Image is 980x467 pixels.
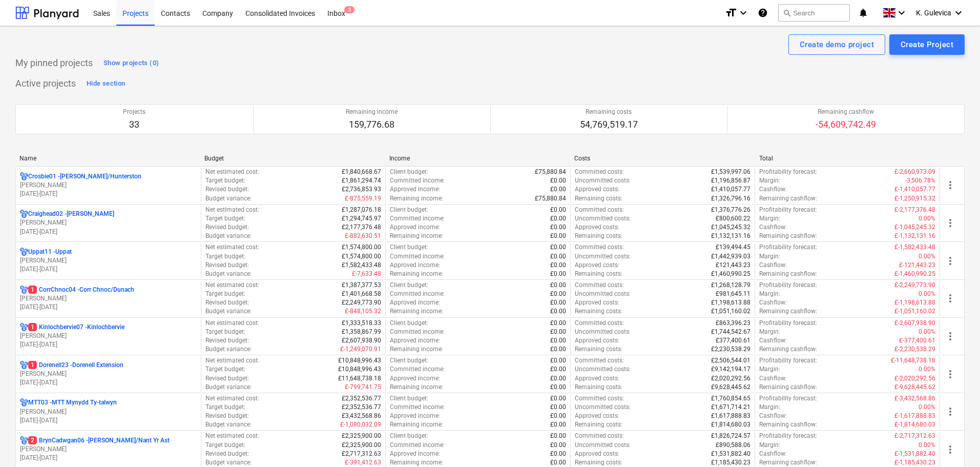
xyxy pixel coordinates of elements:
[575,223,619,232] p: Approved costs :
[20,378,197,387] p: [DATE] - [DATE]
[342,403,381,412] p: £2,352,536.77
[919,403,935,412] p: 0.00%
[894,307,935,316] p: £-1,051,160.02
[574,155,751,162] div: Costs
[20,210,197,236] div: Craighead02 -[PERSON_NAME][PERSON_NAME][DATE]-[DATE]
[759,214,780,223] p: Margin :
[580,108,638,116] p: Remaining costs
[759,261,787,270] p: Cashflow :
[550,403,566,412] p: £0.00
[816,118,876,131] p: -54,609,742.49
[20,370,197,378] p: [PERSON_NAME]
[575,232,622,240] p: Remaining costs :
[20,294,197,303] p: [PERSON_NAME]
[205,206,259,214] p: Net estimated cost :
[716,336,750,345] p: £377,400.61
[390,383,443,392] p: Remaining income :
[205,243,259,252] p: Net estimated cost :
[20,286,28,294] div: Project has multi currencies enabled
[575,252,631,261] p: Uncommitted costs :
[711,383,750,392] p: £9,628,445.62
[550,345,566,354] p: £0.00
[575,403,631,412] p: Uncommitted costs :
[342,319,381,328] p: £1,333,518.33
[759,194,817,203] p: Remaining cashflow :
[919,252,935,261] p: 0.00%
[390,319,428,328] p: Client budget :
[575,206,624,214] p: Committed costs :
[711,176,750,185] p: £1,196,856.87
[575,336,619,345] p: Approved costs :
[916,9,951,17] span: K. Gulevica
[205,281,259,290] p: Net estimated cost :
[894,223,935,232] p: £-1,045,245.32
[759,319,817,328] p: Profitability forecast :
[20,181,197,190] p: [PERSON_NAME]
[342,336,381,345] p: £2,607,938.90
[550,281,566,290] p: £0.00
[390,232,443,240] p: Remaining income :
[716,261,750,270] p: £121,443.23
[759,356,817,365] p: Profitability forecast :
[550,374,566,383] p: £0.00
[342,290,381,298] p: £1,401,668.58
[905,176,935,185] p: -3,506.78%
[15,57,93,69] p: My pinned projects
[889,34,965,55] button: Create Project
[338,374,381,383] p: £11,648,738.18
[389,155,566,162] div: Income
[103,57,159,69] div: Show projects (0)
[575,214,631,223] p: Uncommitted costs :
[20,436,197,462] div: 2BrynCadwgan06 -[PERSON_NAME]/Nant Yr Ast[PERSON_NAME][DATE]-[DATE]
[123,108,145,116] p: Projects
[800,38,874,51] div: Create demo project
[711,307,750,316] p: £1,051,160.02
[759,223,787,232] p: Cashflow :
[28,398,117,407] p: MTT03 - MTT Mynydd Ty-talwyn
[899,336,935,345] p: £-377,400.61
[205,223,249,232] p: Revised budget :
[759,168,817,176] p: Profitability forecast :
[759,270,817,278] p: Remaining cashflow :
[575,290,631,298] p: Uncommitted costs :
[894,168,935,176] p: £-2,660,973.09
[20,303,197,312] p: [DATE] - [DATE]
[390,185,440,194] p: Approved income :
[944,405,956,418] span: more_vert
[390,261,440,270] p: Approved income :
[390,336,440,345] p: Approved income :
[550,185,566,194] p: £0.00
[20,228,197,236] p: [DATE] - [DATE]
[84,75,128,92] button: Hide section
[20,323,28,332] div: Project has multi currencies enabled
[550,383,566,392] p: £0.00
[759,281,817,290] p: Profitability forecast :
[550,223,566,232] p: £0.00
[28,210,114,218] p: Craighead02 - [PERSON_NAME]
[894,374,935,383] p: £-2,020,292.56
[20,172,28,181] div: Project has multi currencies enabled
[575,243,624,252] p: Committed costs :
[345,307,381,316] p: £-848,105.32
[390,394,428,403] p: Client budget :
[711,206,750,214] p: £1,376,776.26
[390,270,443,278] p: Remaining income :
[929,418,980,467] iframe: Chat Widget
[759,298,787,307] p: Cashflow :
[345,232,381,240] p: £-882,630.51
[759,176,780,185] p: Margin :
[28,286,134,294] p: CorrChnoc04 - Corr Chnoc/Dunach
[894,383,935,392] p: £-9,628,445.62
[20,340,197,349] p: [DATE] - [DATE]
[575,307,622,316] p: Remaining costs :
[15,77,76,90] p: Active projects
[716,243,750,252] p: £139,494.45
[342,243,381,252] p: £1,574,800.00
[20,454,197,462] p: [DATE] - [DATE]
[944,255,956,267] span: more_vert
[716,290,750,298] p: £981,645.11
[550,307,566,316] p: £0.00
[575,365,631,374] p: Uncommitted costs :
[759,232,817,240] p: Remaining cashflow :
[894,194,935,203] p: £-1,250,915.32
